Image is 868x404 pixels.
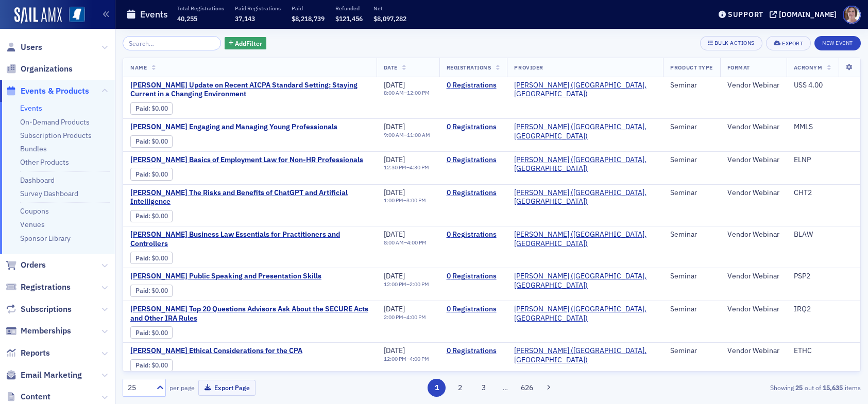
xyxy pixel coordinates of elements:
div: Paid: 0 - $0 [130,326,173,339]
div: USS 4.00 [794,81,853,90]
a: Paid [135,170,148,178]
time: 8:00 AM [384,239,404,246]
span: Acronym [794,64,823,71]
p: Net [373,5,406,12]
span: Surgent's Basics of Employment Law for Non-HR Professionals [130,155,363,165]
a: Paid [135,212,148,220]
span: $0.00 [151,329,168,337]
span: : [135,170,151,178]
a: Organizations [6,63,73,75]
h1: Events [140,8,168,21]
a: Email Marketing [6,370,82,381]
div: PSP2 [794,272,853,281]
div: Showing out of items [622,383,861,392]
a: Subscription Products [20,131,92,140]
div: Vendor Webinar [727,122,779,132]
a: Content [6,391,50,402]
img: SailAMX [14,7,62,24]
span: Surgent's Public Speaking and Presentation Skills [130,272,321,281]
a: Paid [135,104,148,112]
div: CHT2 [794,188,853,198]
a: Venues [20,220,45,229]
p: Refunded [335,5,363,12]
span: [DATE] [384,122,405,131]
span: Events & Products [21,85,89,97]
div: – [384,281,429,288]
a: [PERSON_NAME] ([GEOGRAPHIC_DATA], [GEOGRAPHIC_DATA]) [514,81,656,99]
span: … [498,383,513,392]
span: [DATE] [384,155,405,164]
time: 9:00 AM [384,131,404,138]
span: [DATE] [384,230,405,239]
a: Survey Dashboard [20,189,78,198]
time: 12:30 PM [384,164,406,171]
span: $0.00 [151,361,168,369]
p: Total Registrations [177,5,224,12]
span: [DATE] [384,271,405,280]
span: : [135,212,151,220]
strong: 15,635 [821,383,845,392]
a: Paid [135,137,148,145]
a: [PERSON_NAME] ([GEOGRAPHIC_DATA], [GEOGRAPHIC_DATA]) [514,155,656,173]
span: [DATE] [384,304,405,313]
a: [PERSON_NAME] Public Speaking and Presentation Skills [130,272,321,281]
a: Users [6,42,42,53]
span: : [135,361,151,369]
a: 0 Registrations [447,230,500,239]
div: Paid: 0 - $0 [130,168,173,180]
div: 25 [128,382,150,393]
span: Surgent (Radnor, PA) [514,346,656,364]
span: $0.00 [151,104,168,112]
span: Surgent's Ethical Considerations for the CPA [130,346,303,356]
span: Surgent (Radnor, PA) [514,155,656,173]
span: $0.00 [151,137,168,145]
button: 626 [518,379,536,397]
div: ELNP [794,155,853,165]
span: $0.00 [151,287,168,294]
span: Provider [514,64,543,71]
a: 0 Registrations [447,122,500,132]
a: [PERSON_NAME] The Risks and Benefits of ChatGPT and Artificial Intelligence [130,188,369,206]
div: Paid: 0 - $0 [130,285,173,297]
div: Vendor Webinar [727,230,779,239]
div: Seminar [670,122,712,132]
a: [PERSON_NAME] Basics of Employment Law for Non-HR Professionals [130,155,363,165]
time: 4:30 PM [410,164,429,171]
div: Vendor Webinar [727,81,779,90]
a: [PERSON_NAME] Engaging and Managing Young Professionals [130,122,337,132]
span: Surgent's Engaging and Managing Young Professionals [130,122,337,132]
button: 3 [474,379,492,397]
button: Bulk Actions [700,36,762,50]
a: Paid [135,329,148,337]
span: Surgent (Radnor, PA) [514,272,656,290]
div: Seminar [670,81,712,90]
time: 11:00 AM [407,131,430,138]
span: Organizations [21,63,73,75]
div: Vendor Webinar [727,346,779,356]
div: IRQ2 [794,305,853,314]
time: 12:00 PM [384,280,406,288]
span: : [135,254,151,262]
a: Dashboard [20,175,55,185]
div: MMLS [794,122,853,132]
span: Product Type [670,64,712,71]
span: Orders [21,259,46,271]
span: $0.00 [151,254,168,262]
div: – [384,90,430,96]
div: Paid: 0 - $0 [130,359,173,372]
a: [PERSON_NAME] Top 20 Questions Advisors Ask About the SECURE Acts and Other IRA Rules [130,305,369,323]
button: Export [766,36,811,50]
div: [DOMAIN_NAME] [779,10,837,19]
div: Seminar [670,346,712,356]
time: 2:00 PM [384,313,403,321]
time: 8:00 AM [384,89,404,96]
div: – [384,239,427,246]
div: Paid: 1 - $0 [130,210,173,222]
a: [PERSON_NAME] Ethical Considerations for the CPA [130,346,303,356]
time: 12:00 PM [384,355,406,362]
a: View Homepage [62,7,85,24]
span: Surgent (Radnor, PA) [514,188,656,206]
a: [PERSON_NAME] ([GEOGRAPHIC_DATA], [GEOGRAPHIC_DATA]) [514,305,656,323]
span: Surgent (Radnor, PA) [514,305,656,323]
a: 0 Registrations [447,272,500,281]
